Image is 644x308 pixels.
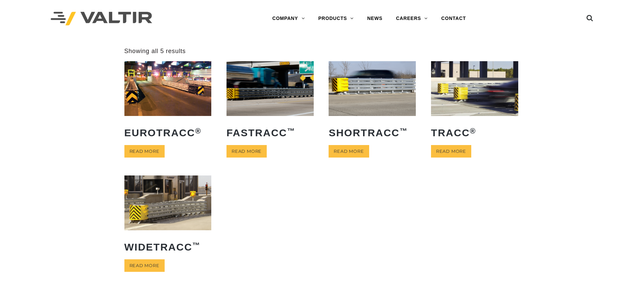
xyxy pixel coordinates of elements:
a: Read more about “ShorTRACC™” [329,145,369,158]
a: Read more about “TRACC®” [431,145,471,158]
a: TRACC® [431,61,518,143]
a: ShorTRACC™ [329,61,416,143]
h2: WideTRACC [124,236,212,258]
sup: ® [195,127,201,135]
h2: TRACC [431,122,518,143]
a: FasTRACC™ [226,61,314,143]
a: COMPANY [265,12,311,25]
a: Read more about “WideTRACC™” [124,259,165,272]
img: Valtir [51,12,152,26]
a: PRODUCTS [311,12,360,25]
a: Read more about “EuroTRACC®” [124,145,165,158]
a: WideTRACC™ [124,175,212,257]
h2: ShorTRACC [329,122,416,143]
a: CAREERS [389,12,434,25]
sup: ™ [400,127,408,135]
a: NEWS [360,12,389,25]
sup: ® [470,127,476,135]
h2: EuroTRACC [124,122,212,143]
a: Read more about “FasTRACC™” [226,145,267,158]
p: Showing all 5 results [124,47,186,55]
h2: FasTRACC [226,122,314,143]
a: EuroTRACC® [124,61,212,143]
sup: ™ [192,241,201,250]
a: CONTACT [434,12,473,25]
sup: ™ [287,127,295,135]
